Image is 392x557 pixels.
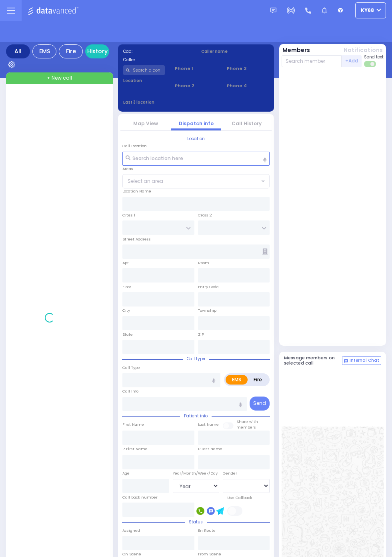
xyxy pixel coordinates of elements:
[47,74,72,82] span: + New call
[226,375,248,385] label: EMS
[122,528,140,533] label: Assigned
[133,120,158,127] a: Map View
[201,48,269,54] label: Caller name
[198,551,221,557] label: From Scene
[344,359,348,363] img: comment-alt.png
[173,471,220,476] div: Year/Month/Week/Day
[236,419,258,424] small: Share with
[198,528,216,533] label: En Route
[364,60,377,68] label: Turn off text
[227,65,269,72] span: Phone 3
[122,446,148,452] label: P First Name
[123,57,191,63] label: Caller:
[123,78,165,84] label: Location
[32,44,56,58] div: EMS
[364,54,384,60] span: Send text
[122,212,135,218] label: Cross 1
[122,166,133,172] label: Areas
[284,355,342,366] h5: Message members on selected call
[6,44,30,58] div: All
[198,260,209,266] label: Room
[122,188,151,194] label: Location Name
[282,46,310,54] button: Members
[198,422,219,427] label: Last Name
[85,44,109,58] a: History
[198,446,222,452] label: P Last Name
[198,284,219,290] label: Entry Code
[185,519,207,525] span: Status
[122,260,129,266] label: Apt
[122,389,138,394] label: Call Info
[350,358,379,363] span: Internal Chat
[122,365,140,371] label: Call Type
[223,471,237,476] label: Gender
[123,65,165,75] input: Search a contact
[236,425,256,430] span: members
[198,332,204,337] label: ZIP
[227,82,269,89] span: Phone 4
[344,46,383,54] button: Notifications
[180,413,212,419] span: Patient info
[122,422,144,427] label: First Name
[122,471,130,476] label: Age
[59,44,83,58] div: Fire
[247,375,268,385] label: Fire
[128,178,163,185] span: Select an area
[179,120,214,127] a: Dispatch info
[28,6,81,16] img: Logo
[198,212,212,218] label: Cross 2
[183,136,209,142] span: Location
[227,495,252,501] label: Use Callback
[122,236,151,242] label: Street Address
[122,284,131,290] label: Floor
[122,143,147,149] label: Call Location
[232,120,262,127] a: Call History
[250,397,270,411] button: Send
[123,48,191,54] label: Cad:
[342,356,381,365] button: Internal Chat
[123,99,196,105] label: Last 3 location
[175,65,217,72] span: Phone 1
[270,8,276,14] img: message.svg
[122,551,141,557] label: On Scene
[175,82,217,89] span: Phone 2
[262,248,268,254] span: Other building occupants
[198,308,216,313] label: Township
[355,2,386,18] button: ky68
[361,7,374,14] span: ky68
[122,495,158,500] label: Call back number
[122,308,130,313] label: City
[122,332,133,337] label: State
[183,356,209,362] span: Call type
[122,152,270,166] input: Search location here
[282,55,342,67] input: Search member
